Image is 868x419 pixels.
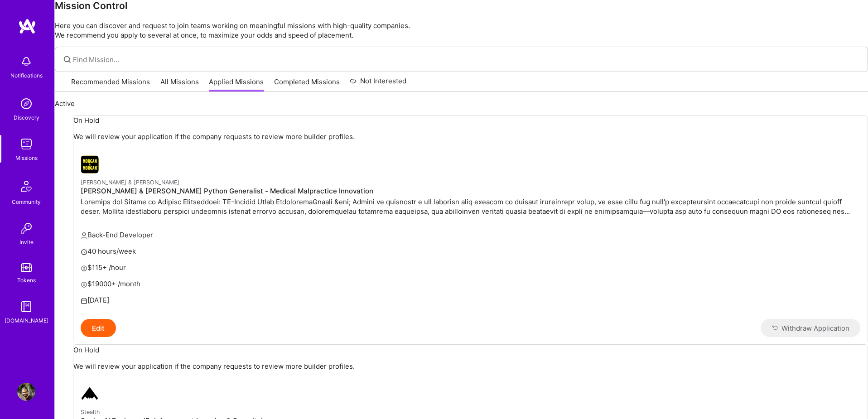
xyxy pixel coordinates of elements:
[81,295,860,305] p: [DATE]
[350,76,406,92] a: Not Interested
[81,298,87,304] i: icon Calendar
[761,319,861,337] button: Withdraw Application
[81,179,179,186] small: [PERSON_NAME] & [PERSON_NAME]
[55,99,868,108] p: Active
[81,197,860,216] p: Loremips dol Sitame co Adipisc Elitseddoei: TE-Incidid Utlab EtdoloremaGnaali &eni; Admini ve qui...
[18,18,36,34] img: logo
[17,298,35,316] img: guide book
[81,230,860,240] p: Back-End Developer
[62,54,72,65] i: icon SearchGrey
[81,265,87,272] i: icon MoneyGray
[81,281,87,288] i: icon MoneyGray
[73,48,861,71] input: Find Mission...
[274,77,340,92] a: Completed Missions
[73,346,99,354] span: On Hold
[71,77,150,92] a: Recommended Missions
[12,197,41,207] div: Community
[17,135,35,153] img: teamwork
[81,249,87,255] i: icon Clock
[160,77,199,92] a: All Missions
[17,53,35,71] img: bell
[81,385,99,403] img: Stealth company logo
[15,383,38,401] a: User Avatar
[81,232,87,239] i: icon Applicant
[81,409,100,415] small: Stealth
[10,71,43,80] div: Notifications
[15,153,38,163] div: Missions
[17,95,35,113] img: discovery
[55,21,868,40] p: Here you can discover and request to join teams working on meaningful missions with high-quality ...
[81,279,860,289] p: $19000+ /month
[73,148,868,319] a: Morgan & Morgan company logo[PERSON_NAME] & [PERSON_NAME][PERSON_NAME] & [PERSON_NAME] Python Gen...
[21,263,32,272] img: tokens
[17,275,36,285] div: Tokens
[14,113,39,122] div: Discovery
[73,132,868,141] p: We will review your application if the company requests to review more builder profiles.
[17,383,35,401] img: User Avatar
[81,155,99,173] img: Morgan & Morgan company logo
[73,116,99,125] span: On Hold
[73,361,868,371] p: We will review your application if the company requests to review more builder profiles.
[81,187,860,195] h4: [PERSON_NAME] & [PERSON_NAME] Python Generalist - Medical Malpractice Innovation
[81,246,860,256] p: 40 hours/week
[81,319,116,337] button: Edit
[17,219,35,237] img: Invite
[5,316,48,325] div: [DOMAIN_NAME]
[81,263,860,272] p: $115+ /hour
[19,237,34,247] div: Invite
[209,77,264,92] a: Applied Missions
[15,175,37,197] img: Community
